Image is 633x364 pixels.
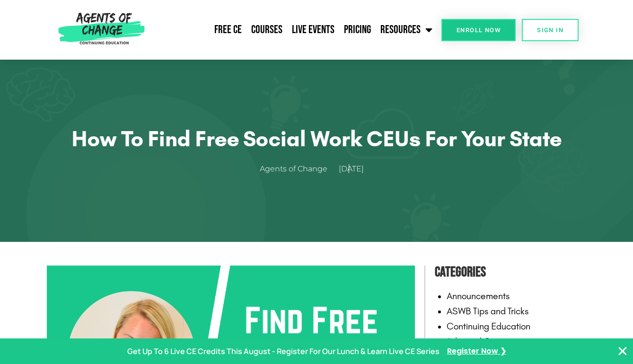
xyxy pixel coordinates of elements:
[522,19,579,41] a: SIGN IN
[210,18,246,42] a: Free CE
[447,305,529,317] a: ASWB Tips and Tricks
[447,336,516,347] a: Jobs and Careers
[339,18,376,42] a: Pricing
[376,18,437,42] a: Resources
[339,162,373,176] a: [DATE]
[457,27,501,33] span: Enroll Now
[537,27,563,33] span: SIGN IN
[70,125,563,152] h1: How to Find Free Social Work CEUs for Your State
[260,162,327,176] span: Agents of Change
[149,18,437,42] nav: Menu
[447,320,530,332] a: Continuing Education
[127,345,440,358] p: Get Up To 6 Live CE Credits This August - Register For Our Lunch & Learn Live CE Series
[287,18,339,42] a: Live Events
[339,164,364,173] time: [DATE]
[435,261,586,284] h4: Categories
[617,346,628,357] button: Close Banner
[246,18,287,42] a: Courses
[441,19,516,41] a: Enroll Now
[447,345,506,358] a: Register Now ❯
[260,162,337,176] a: Agents of Change
[447,290,510,302] a: Announcements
